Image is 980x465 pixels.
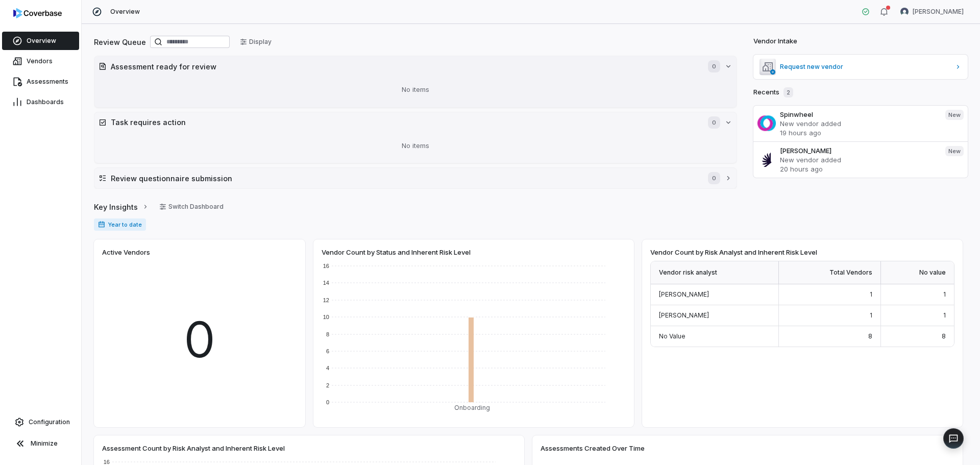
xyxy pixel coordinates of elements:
h3: [PERSON_NAME] [780,146,937,155]
a: SpinwheelNew vendor added19 hours agoNew [753,106,968,141]
text: 4 [326,365,329,371]
text: 2 [326,382,329,388]
span: 0 [708,116,720,129]
h2: Recents [753,87,793,97]
span: No Value [659,332,685,340]
span: 8 [868,332,872,340]
img: Dani Vattuone avatar [900,8,909,16]
h2: Task requires action [111,117,698,128]
div: Vendor risk analyst [651,261,779,284]
a: [PERSON_NAME]New vendor added20 hours agoNew [753,141,968,178]
button: Key Insights [91,196,152,217]
img: logo-D7KZi-bG.svg [13,8,62,18]
span: [PERSON_NAME] [659,290,709,298]
button: Display [234,34,278,50]
a: Configuration [4,413,77,431]
span: Overview [110,8,140,16]
span: Overview [27,37,56,45]
span: Active Vendors [102,248,150,257]
text: 16 [104,459,110,465]
span: New [945,110,964,120]
span: 1 [870,311,872,319]
span: 2 [783,87,793,97]
span: Assessment Count by Risk Analyst and Inherent Risk Level [102,444,285,453]
span: Year to date [94,218,146,231]
h3: Spinwheel [780,110,937,119]
span: Vendor Count by Status and Inherent Risk Level [322,248,471,257]
button: Review questionnaire submission0 [94,168,737,188]
div: No items [99,77,732,103]
div: No items [99,133,732,159]
span: Assessments Created Over Time [541,444,645,453]
a: Vendors [2,52,79,70]
span: Vendors [27,57,53,65]
span: [PERSON_NAME] [913,8,964,16]
a: Dashboards [2,93,79,111]
div: No value [881,261,954,284]
a: Overview [2,32,79,50]
span: 1 [943,311,946,319]
text: 16 [323,263,329,269]
span: 0 [708,60,720,72]
text: 8 [326,331,329,337]
span: Request new vendor [780,63,950,71]
span: Dashboards [27,98,64,106]
div: Total Vendors [779,261,881,284]
h2: Assessment ready for review [111,61,698,72]
text: 0 [326,399,329,405]
span: Configuration [29,418,70,426]
a: Key Insights [94,196,149,217]
svg: Date range for report [98,221,105,228]
span: Minimize [31,439,58,448]
p: 20 hours ago [780,164,937,174]
text: 12 [323,297,329,303]
span: Assessments [27,78,68,86]
text: 6 [326,348,329,354]
h2: Vendor Intake [753,36,797,46]
h2: Review questionnaire submission [111,173,698,184]
button: Assessment ready for review0 [94,56,737,77]
text: 10 [323,314,329,320]
button: Switch Dashboard [153,199,230,214]
h2: Review Queue [94,37,146,47]
a: Request new vendor [753,55,968,79]
p: New vendor added [780,119,937,128]
span: 0 [184,303,215,376]
span: 1 [943,290,946,298]
span: [PERSON_NAME] [659,311,709,319]
span: 8 [942,332,946,340]
span: Vendor Count by Risk Analyst and Inherent Risk Level [650,248,817,257]
span: 1 [870,290,872,298]
span: New [945,146,964,156]
a: Assessments [2,72,79,91]
p: 19 hours ago [780,128,937,137]
button: Minimize [4,433,77,454]
button: Task requires action0 [94,112,737,133]
span: Key Insights [94,202,138,212]
span: 0 [708,172,720,184]
button: Dani Vattuone avatar[PERSON_NAME] [894,4,970,19]
p: New vendor added [780,155,937,164]
text: 14 [323,280,329,286]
